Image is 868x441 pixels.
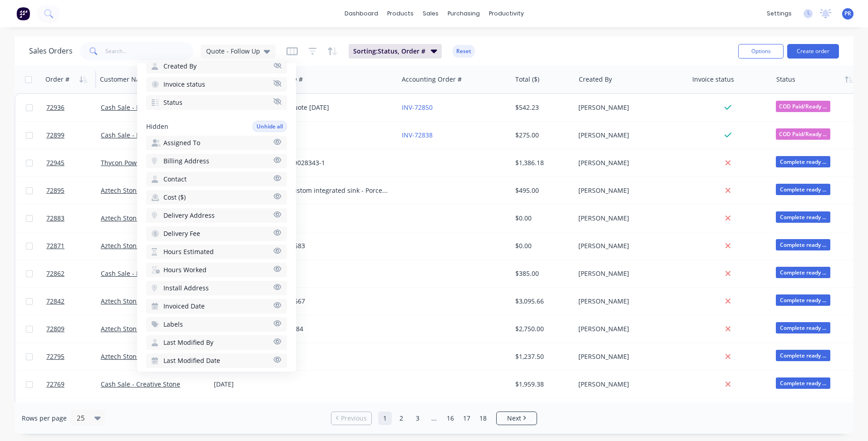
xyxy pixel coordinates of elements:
[844,10,851,18] span: PR
[444,412,457,425] a: Page 16
[453,45,475,58] button: Reset
[252,121,287,132] button: Unhide all
[146,59,287,73] button: Created By
[289,324,390,333] div: 7584
[101,269,175,278] a: Cash Sale - RMS Traders
[163,284,209,293] span: Install Address
[578,186,679,195] div: [PERSON_NAME]
[427,412,441,425] a: Jump forward
[46,371,101,398] a: 72769
[146,263,287,277] button: Hours Worked
[46,131,64,140] span: 72899
[402,103,433,112] a: INV-72850
[163,138,200,147] span: Assigned To
[289,241,390,250] div: J7583
[776,184,830,195] span: Complete ready ...
[101,186,140,195] a: Aztech Stone
[578,241,679,250] div: [PERSON_NAME]
[46,149,101,176] a: 72945
[579,75,612,84] div: Created By
[776,294,830,306] span: Complete ready ...
[101,103,166,112] a: Cash Sale - Melgrand
[146,281,287,295] button: Install Address
[289,297,390,306] div: J7567
[163,338,213,347] span: Last Modified By
[163,157,209,166] span: Billing Address
[776,322,830,333] span: Complete ready ...
[515,214,568,223] div: $0.00
[289,186,390,195] div: Custom integrated sink - Porcelain Plus
[327,412,541,425] ul: Pagination
[46,94,101,121] a: 72936
[349,44,442,59] button: Sorting:Status, Order #
[578,103,679,112] div: [PERSON_NAME]
[515,103,568,112] div: $542.23
[163,211,215,220] span: Delivery Address
[22,414,67,423] span: Rows per page
[578,324,679,333] div: [PERSON_NAME]
[787,44,839,59] button: Create order
[163,302,205,311] span: Invoiced Date
[146,317,287,332] button: Labels
[289,158,390,167] div: PO028343-1
[46,352,64,361] span: 72795
[578,269,679,278] div: [PERSON_NAME]
[340,7,383,20] a: dashboard
[46,269,64,278] span: 72862
[101,214,140,222] a: Aztech Stone
[578,131,679,140] div: [PERSON_NAME]
[515,158,568,167] div: $1,386.18
[46,343,101,370] a: 72795
[146,172,287,186] button: Contact
[776,239,830,250] span: Complete ready ...
[578,158,679,167] div: [PERSON_NAME]
[163,62,197,71] span: Created By
[460,412,473,425] a: Page 17
[206,46,260,56] span: Quote - Follow Up
[289,103,390,112] div: Quote [DATE]
[515,131,568,140] div: $275.00
[46,214,64,223] span: 72883
[163,175,187,184] span: Contact
[515,186,568,195] div: $495.00
[484,7,528,20] div: productivity
[578,214,679,223] div: [PERSON_NAME]
[46,398,101,426] a: 72706
[476,412,490,425] a: Page 18
[101,241,140,250] a: Aztech Stone
[515,297,568,306] div: $3,095.66
[46,380,64,389] span: 72769
[105,42,194,60] input: Search...
[146,136,287,150] button: Assigned To
[101,297,140,305] a: Aztech Stone
[46,232,101,260] a: 72871
[46,297,64,306] span: 72842
[146,122,168,131] span: Hidden
[29,47,73,55] h1: Sales Orders
[146,226,287,241] button: Delivery Fee
[146,208,287,223] button: Delivery Address
[331,414,371,423] a: Previous page
[443,7,484,20] div: purchasing
[101,380,180,388] a: Cash Sale - Creative Stone
[411,412,424,425] a: Page 3
[692,75,734,84] div: Invoice status
[776,128,830,140] span: COD Paid/Ready ...
[163,320,183,329] span: Labels
[515,75,539,84] div: Total ($)
[163,98,182,107] span: Status
[578,380,679,389] div: [PERSON_NAME]
[46,122,101,149] a: 72899
[146,154,287,168] button: Billing Address
[163,356,220,365] span: Last Modified Date
[46,315,101,343] a: 72809
[515,324,568,333] div: $2,750.00
[163,80,205,89] span: Invoice status
[46,205,101,232] a: 72883
[418,7,443,20] div: sales
[395,412,408,425] a: Page 2
[353,47,425,56] span: Sorting: Status, Order #
[507,414,521,423] span: Next
[578,297,679,306] div: [PERSON_NAME]
[46,177,101,204] a: 72895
